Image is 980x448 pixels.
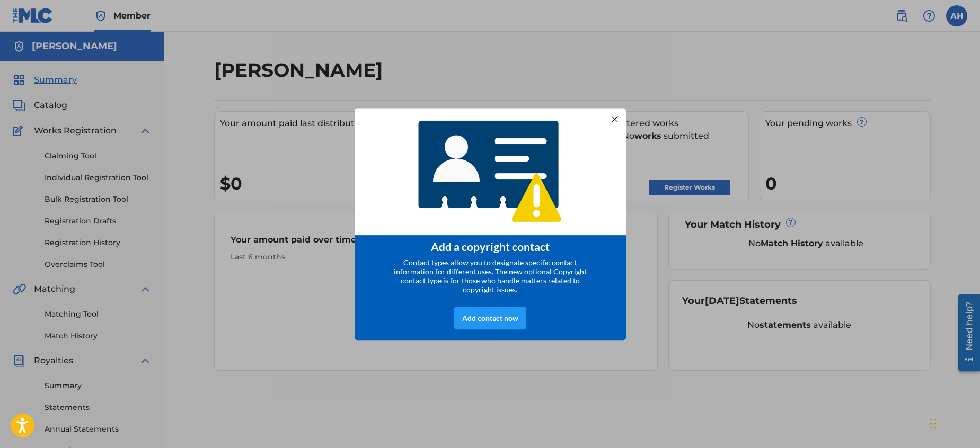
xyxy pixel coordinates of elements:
[394,258,587,294] span: Contact types allow you to designate specific contact information for different uses. The new opt...
[8,4,30,81] div: Open Resource Center
[355,108,626,340] div: entering modal
[368,240,613,253] div: Add a copyright contact
[454,307,526,329] div: Add contact now
[411,113,569,230] img: 4768233920565408.png
[12,12,26,60] div: Need help?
